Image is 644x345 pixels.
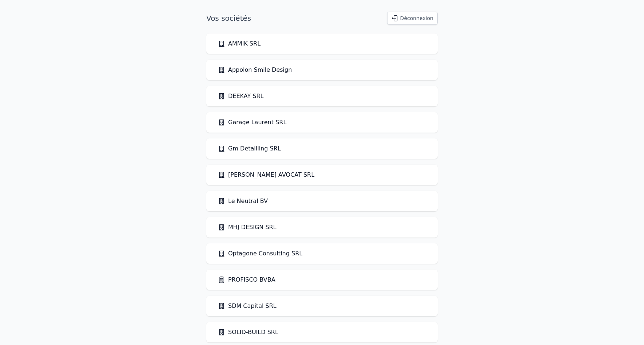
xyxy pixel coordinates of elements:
[218,302,277,310] a: SDM Capital SRL
[218,249,302,258] a: Optagone Consulting SRL
[387,12,438,25] button: Déconnexion
[218,144,281,153] a: Gm Detailling SRL
[206,13,251,23] h1: Vos sociétés
[218,170,314,179] a: [PERSON_NAME] AVOCAT SRL
[218,66,292,74] a: Appolon Smile Design
[218,275,275,284] a: PROFISCO BVBA
[218,197,268,205] a: Le Neutral BV
[218,223,277,232] a: MHJ DESIGN SRL
[218,92,264,101] a: DEEKAY SRL
[218,39,261,48] a: AMMIK SRL
[218,118,286,127] a: Garage Laurent SRL
[218,328,278,337] a: SOLID-BUILD SRL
